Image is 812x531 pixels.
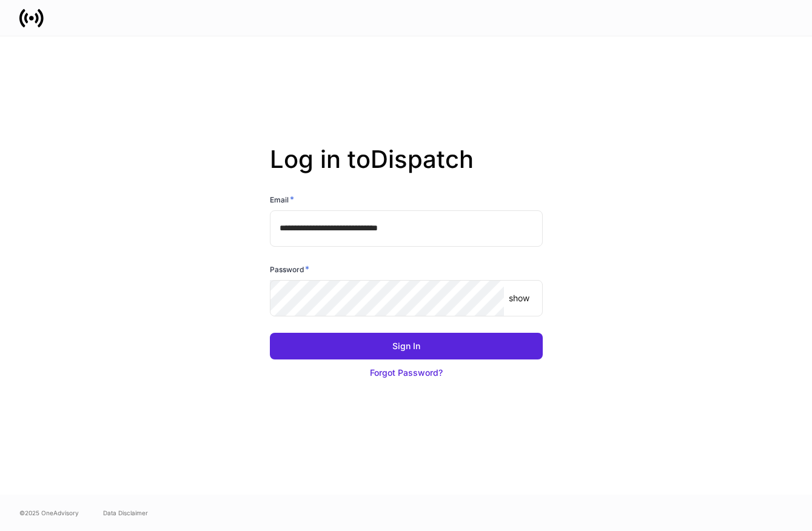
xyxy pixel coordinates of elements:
div: Forgot Password? [370,367,443,379]
button: Sign In [270,333,543,359]
div: Sign In [392,340,420,352]
h6: Email [270,193,294,205]
h2: Log in to Dispatch [270,145,543,193]
button: Forgot Password? [270,359,543,386]
span: © 2025 OneAdvisory [19,508,79,518]
a: Data Disclaimer [103,508,148,518]
h6: Password [270,263,309,275]
p: show [509,292,529,304]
